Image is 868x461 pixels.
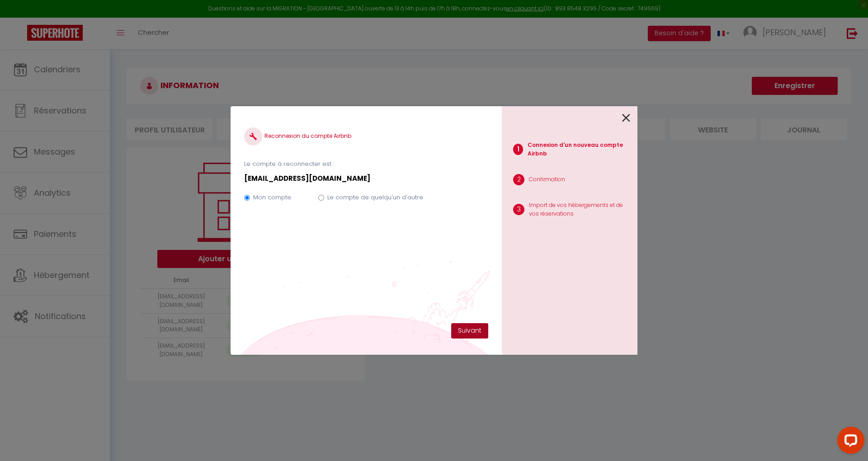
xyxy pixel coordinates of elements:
span: 2 [513,174,524,185]
button: Suivant [451,323,488,339]
p: Connexion d'un nouveau compte Airbnb [528,141,630,158]
p: Confirmation [529,175,565,184]
iframe: LiveChat chat widget [830,423,868,461]
label: Le compte de quelqu'un d'autre [327,193,423,202]
p: [EMAIL_ADDRESS][DOMAIN_NAME] [244,173,488,184]
label: Mon compte [253,193,291,202]
p: Le compte à reconnecter est : [244,160,488,169]
p: Import de vos hébergements et de vos réservations [529,201,630,218]
span: 1 [513,144,523,155]
h4: Reconnexion du compte Airbnb [244,127,488,146]
span: 3 [513,204,524,215]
